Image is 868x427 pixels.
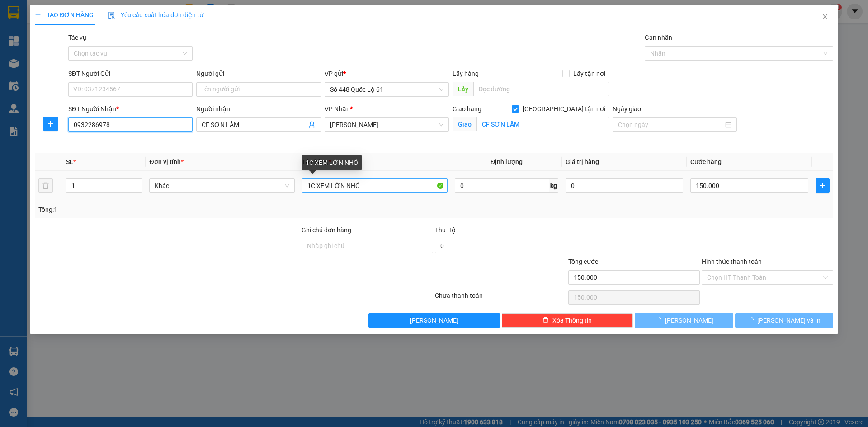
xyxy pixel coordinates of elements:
span: loading [655,317,665,323]
input: VD: Bàn, Ghế [302,178,448,193]
img: icon [108,12,115,19]
span: VP Nhận [325,105,350,113]
span: Số 448 Quốc Lộ 61 [330,83,443,96]
span: Cước hàng [690,158,722,165]
div: Người gửi [196,69,321,79]
label: Ngày giao [613,105,641,113]
span: Thu Hộ [435,226,456,234]
span: [PERSON_NAME] [665,315,713,325]
span: Giá trị hàng [566,158,599,165]
span: Định lượng [491,158,523,165]
span: Lấy tận nơi [570,69,609,79]
span: loading [747,317,757,323]
div: VP gửi [325,69,449,79]
span: [GEOGRAPHIC_DATA] tận nơi [519,104,609,114]
span: close [821,13,829,20]
label: Gán nhãn [645,34,672,41]
span: TẠO ĐƠN HÀNG [35,11,94,19]
label: Ghi chú đơn hàng [302,226,351,234]
button: [PERSON_NAME] [635,313,733,328]
span: [PERSON_NAME] và In [757,315,821,325]
span: [PERSON_NAME] [410,315,458,325]
div: Chưa thanh toán [434,291,567,306]
span: Giao [453,117,476,131]
span: Lấy [453,82,473,96]
div: 1C XEM LỚN NHỎ [302,155,362,170]
span: Lâm Đồng [330,118,443,131]
span: kg [549,178,558,193]
button: Close [812,5,838,30]
button: plus [43,117,58,131]
button: [PERSON_NAME] [368,313,500,328]
span: plus [816,182,829,189]
input: Giao tận nơi [476,117,609,131]
span: Lấy hàng [453,70,479,77]
div: Người nhận [196,104,321,114]
span: plus [35,12,41,18]
span: Khác [155,179,289,192]
label: Tác vụ [68,34,86,41]
span: Yêu cầu xuất hóa đơn điện tử [108,11,203,19]
button: [PERSON_NAME] và In [735,313,833,328]
span: user-add [308,121,316,128]
span: delete [542,317,549,324]
input: 0 [566,178,683,193]
span: Tổng cước [568,258,598,265]
span: Xóa Thông tin [552,315,592,325]
div: SĐT Người Nhận [68,104,193,114]
span: Đơn vị tính [149,158,183,165]
button: delete [38,178,53,193]
div: SĐT Người Gửi [68,69,193,79]
span: plus [44,120,57,127]
label: Hình thức thanh toán [702,258,762,265]
span: SL [66,158,73,165]
input: Ghi chú đơn hàng [302,239,433,253]
input: Ngày giao [618,120,723,130]
span: Giao hàng [453,105,481,113]
input: Dọc đường [473,82,609,96]
button: deleteXóa Thông tin [502,313,633,328]
div: Tổng: 1 [38,205,335,215]
button: plus [816,178,830,193]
